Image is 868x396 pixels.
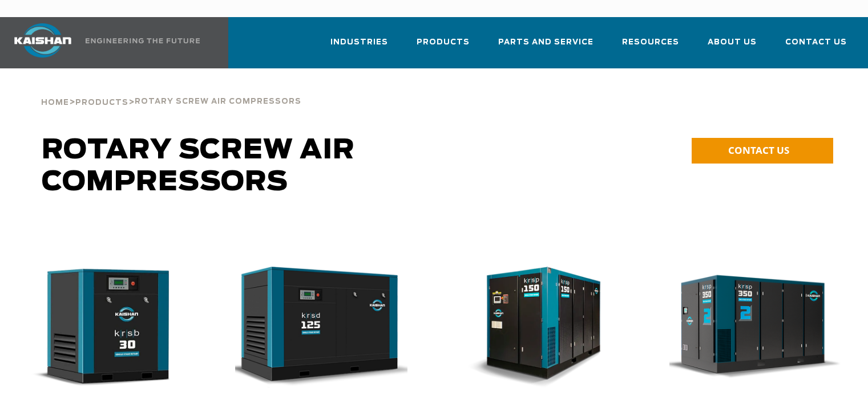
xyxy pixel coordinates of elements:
div: > > [41,68,301,112]
img: krsp350 [661,267,842,388]
span: Products [75,99,128,107]
a: Products [75,97,128,107]
a: Resources [622,27,679,66]
span: Resources [622,36,679,49]
a: About Us [708,27,757,66]
img: krsb30 [10,267,191,388]
a: CONTACT US [692,138,833,164]
span: Products [417,36,470,49]
span: Industries [330,36,388,49]
span: CONTACT US [728,144,789,157]
span: Rotary Screw Air Compressors [135,98,301,105]
a: Contact Us [785,27,847,66]
img: krsd125 [227,267,407,388]
div: krsd125 [235,267,415,388]
img: krsp150 [444,267,625,388]
a: Products [417,27,470,66]
a: Industries [330,27,388,66]
div: krsp150 [453,267,633,388]
div: krsp350 [669,267,850,388]
a: Parts and Service [498,27,594,66]
span: About Us [708,36,757,49]
span: Parts and Service [498,36,594,49]
div: krsb30 [18,267,199,388]
a: Home [41,97,69,107]
span: Contact Us [785,36,847,49]
span: Rotary Screw Air Compressors [42,137,355,196]
img: Engineering the future [86,38,200,43]
span: Home [41,99,69,107]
